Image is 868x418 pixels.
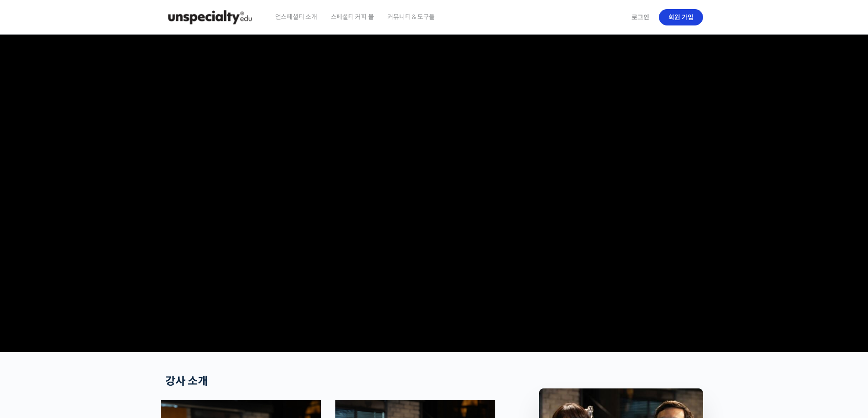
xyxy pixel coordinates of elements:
[83,302,94,310] span: 대화
[3,288,60,311] a: 홈
[165,375,491,388] h2: 강사 소개
[141,302,152,309] span: 설정
[626,7,655,28] a: 로그인
[118,288,175,311] a: 설정
[29,302,34,309] span: 홈
[60,288,118,311] a: 대화
[659,9,703,25] a: 회원 가입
